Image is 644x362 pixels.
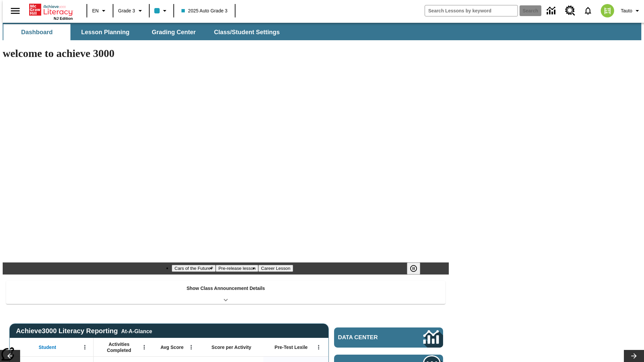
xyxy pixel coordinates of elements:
button: Class color is light blue. Change class color [152,5,171,17]
button: Grading Center [140,24,207,40]
div: SubNavbar [3,23,641,40]
button: Open side menu [5,1,25,21]
button: Language: EN, Select a language [89,5,111,17]
button: Pause [407,262,420,275]
input: search field [425,5,518,16]
button: Profile/Settings [618,5,644,17]
button: Open Menu [80,342,90,352]
span: Student [39,344,56,350]
span: Activities Completed [97,341,141,353]
a: Notifications [579,2,597,19]
div: SubNavbar [3,24,286,40]
a: Data Center [543,2,561,20]
span: EN [92,7,99,14]
div: Show Class Announcement Details [6,281,445,304]
button: Dashboard [3,24,70,40]
div: At-A-Glance [121,327,152,335]
span: Tauto [621,7,632,14]
button: Lesson Planning [72,24,139,40]
button: Class/Student Settings [209,24,285,40]
span: Avg Score [160,344,183,350]
span: Grade 3 [118,7,135,14]
p: Show Class Announcement Details [186,285,265,292]
a: Data Center [334,327,443,348]
span: Achieve3000 Literacy Reporting [16,327,152,335]
h1: welcome to achieve 3000 [3,47,449,60]
span: NJ Edition [54,16,73,20]
span: Data Center [338,334,401,341]
button: Slide 1 Cars of the Future? [172,265,216,272]
span: Pre-Test Lexile [275,344,308,350]
button: Lesson carousel, Next [624,350,644,362]
div: Home [29,2,73,20]
button: Open Menu [139,342,149,352]
div: Pause [407,262,427,275]
button: Open Menu [314,342,324,352]
button: Slide 2 Pre-release lesson [216,265,258,272]
button: Slide 3 Career Lesson [258,265,293,272]
span: 2025 Auto Grade 3 [181,7,228,14]
a: Resource Center, Will open in new tab [561,2,579,20]
a: Home [29,3,73,16]
button: Grade: Grade 3, Select a grade [115,5,147,17]
button: Select a new avatar [597,2,618,19]
button: Open Menu [186,342,196,352]
img: avatar image [601,4,614,17]
span: Score per Activity [212,344,252,350]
